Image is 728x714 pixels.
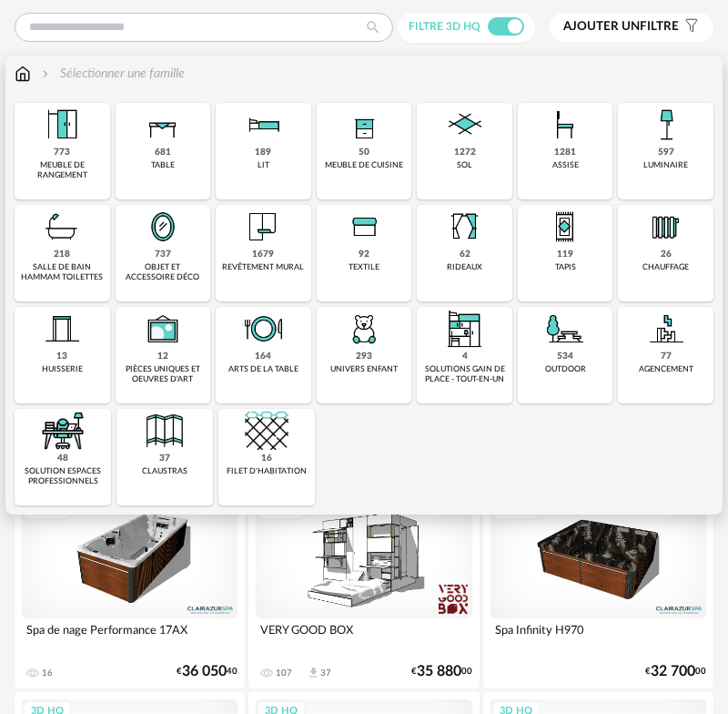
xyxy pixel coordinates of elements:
[42,668,53,678] div: 16
[141,103,185,147] img: Table.png
[645,666,706,678] div: € 00
[490,618,706,655] div: Spa Infinity H970
[40,103,84,147] img: Meuble%20de%20rangement.png
[307,666,320,679] span: Download icon
[38,65,185,83] div: Sélectionner une famille
[255,147,271,158] div: 189
[342,205,386,249] img: Textile.png
[20,466,106,487] div: solution espaces professionnels
[409,21,480,32] span: Filtre 3D HQ
[454,147,476,158] div: 1272
[142,466,187,476] div: claustras
[320,668,331,678] div: 37
[563,19,679,35] span: filtre
[555,262,576,272] div: tapis
[155,249,171,260] div: 737
[557,249,573,260] div: 119
[121,262,206,283] div: objet et accessoire déco
[643,160,688,170] div: luminaire
[356,351,372,362] div: 293
[20,262,105,283] div: salle de bain hammam toilettes
[325,160,403,170] div: meuble de cuisine
[644,307,688,351] img: Agencement.png
[349,262,379,272] div: textile
[22,618,238,655] div: Spa de nage Performance 17AX
[644,103,688,147] img: Luminaire.png
[54,249,70,260] div: 218
[241,103,285,147] img: Literie.png
[443,103,487,147] img: Sol.png
[483,490,713,688] a: 3D HQ Spa Infinity H970 €32 70000
[422,364,507,385] div: solutions gain de place - tout-en-un
[141,205,185,249] img: Miroir.png
[241,205,285,249] img: Papier%20peint.png
[417,666,461,678] span: 35 880
[151,160,175,170] div: table
[157,351,168,362] div: 12
[462,351,468,362] div: 4
[342,307,386,351] img: UniversEnfant.png
[159,453,170,464] div: 37
[182,666,227,678] span: 36 050
[228,364,298,374] div: arts de la table
[261,453,272,464] div: 16
[276,668,292,678] div: 107
[342,103,386,147] img: Rangement.png
[155,147,171,158] div: 681
[330,364,398,374] div: univers enfant
[644,205,688,249] img: Radiateur.png
[543,205,587,249] img: Tapis.png
[248,490,479,688] a: 3D HQ VERY GOOD BOX 107 Download icon 37 €35 88000
[447,262,482,272] div: rideaux
[457,160,472,170] div: sol
[651,666,695,678] span: 32 700
[557,351,573,362] div: 534
[227,466,307,476] div: filet d'habitation
[57,453,68,464] div: 48
[143,409,187,453] img: Cloison.png
[443,205,487,249] img: Rideaux.png
[460,249,470,260] div: 62
[543,103,587,147] img: Assise.png
[38,65,53,83] img: svg+xml;base64,PHN2ZyB3aWR0aD0iMTYiIGhlaWdodD0iMTYiIHZpZXdCb3g9IjAgMCAxNiAxNiIgZmlsbD0ibm9uZSIgeG...
[679,19,700,35] span: Filter icon
[639,364,693,374] div: agencement
[121,364,206,385] div: pièces uniques et oeuvres d'art
[563,20,640,33] span: Ajouter un
[15,65,31,83] img: svg+xml;base64,PHN2ZyB3aWR0aD0iMTYiIGhlaWdodD0iMTciIHZpZXdCb3g9IjAgMCAxNiAxNyIgZmlsbD0ibm9uZSIgeG...
[15,490,245,688] a: 3D HQ Spa de nage Performance 17AX 16 €36 05040
[443,307,487,351] img: ToutEnUn.png
[661,249,672,260] div: 26
[255,351,271,362] div: 164
[543,307,587,351] img: Outdoor.png
[41,409,85,453] img: espace-de-travail.png
[359,249,369,260] div: 92
[42,364,83,374] div: huisserie
[661,351,672,362] div: 77
[241,307,285,351] img: ArtTable.png
[550,13,713,42] button: Ajouter unfiltre Filter icon
[40,307,84,351] img: Huiserie.png
[40,205,84,249] img: Salle%20de%20bain.png
[245,409,288,453] img: filet.png
[222,262,304,272] div: revêtement mural
[552,160,579,170] div: assise
[141,307,185,351] img: UniqueOeuvre.png
[359,147,369,158] div: 50
[177,666,238,678] div: € 40
[411,666,472,678] div: € 00
[256,618,471,655] div: VERY GOOD BOX
[54,147,70,158] div: 773
[554,147,576,158] div: 1281
[545,364,586,374] div: outdoor
[642,262,689,272] div: chauffage
[20,160,105,181] div: meuble de rangement
[658,147,674,158] div: 597
[258,160,269,170] div: lit
[56,351,67,362] div: 13
[252,249,274,260] div: 1679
